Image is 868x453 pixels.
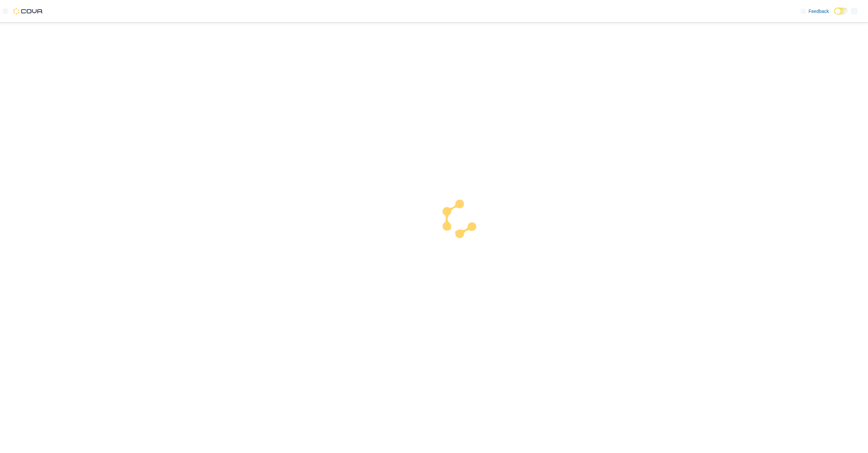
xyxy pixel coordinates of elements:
span: Feedback [809,8,829,15]
input: Dark Mode [834,8,848,15]
img: Cova [13,8,43,15]
a: Feedback [798,5,831,18]
img: cova-loader [434,195,484,244]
